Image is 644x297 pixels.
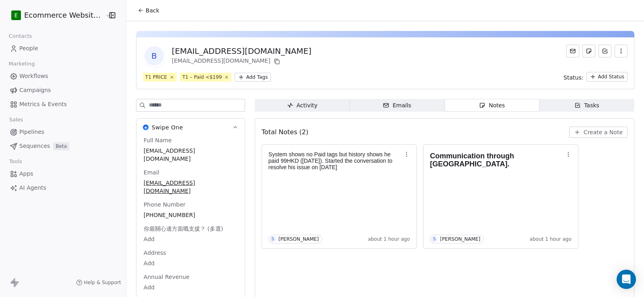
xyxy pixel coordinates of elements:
span: Total Notes (2) [262,127,308,137]
span: about 1 hour ago [530,236,572,242]
span: Add [144,259,237,267]
a: Campaigns [6,84,120,97]
span: about 1 hour ago [368,236,410,242]
span: Metrics & Events [19,100,67,109]
span: Tools [6,156,25,168]
span: Beta [53,142,69,150]
span: People [19,44,38,53]
span: E [14,11,18,19]
a: Metrics & Events [6,98,120,111]
span: AI Agents [19,184,46,192]
a: Pipelines [6,125,120,139]
span: [EMAIL_ADDRESS][DOMAIN_NAME] [144,147,237,163]
span: Pipelines [19,128,44,136]
p: System shows no Paid tags but history shows he paid 99HKD ([DATE]). Started the conversation to r... [268,151,402,170]
span: Create a Note [584,128,623,136]
span: Status: [563,74,583,82]
div: T1 – Paid <$199 [182,74,222,81]
a: AI Agents [6,181,120,195]
span: Help & Support [84,279,121,286]
span: Workflows [19,72,48,80]
span: Swipe One [152,123,183,131]
span: Add [144,283,237,291]
span: b [144,46,164,66]
span: Address [142,249,168,257]
span: [EMAIL_ADDRESS][DOMAIN_NAME] [144,179,237,195]
span: Contacts [5,30,35,42]
div: Activity [287,101,318,110]
span: [PHONE_NUMBER] [144,211,237,219]
span: 你最關心邊方面嘅支援？ (多選) [142,225,225,233]
div: T1 PRICE [145,74,167,81]
div: Emails [383,101,411,110]
span: Sequences [19,142,50,150]
a: Help & Support [76,279,121,286]
span: Back [146,6,159,14]
div: [EMAIL_ADDRESS][DOMAIN_NAME] [172,45,312,57]
div: Open Intercom Messenger [617,270,636,289]
span: Email [142,168,161,176]
a: Workflows [6,70,120,83]
div: S [433,236,436,242]
span: Annual Revenue [142,273,191,281]
button: EEcommerce Website Builder [10,8,100,22]
button: Add Tags [235,73,271,82]
h1: Communication through [GEOGRAPHIC_DATA]. [430,152,563,168]
span: Full Name [142,136,173,144]
img: Swipe One [143,125,149,130]
span: Sales [6,114,27,126]
span: Marketing [5,58,38,70]
a: People [6,42,120,55]
a: SequencesBeta [6,139,120,153]
div: [EMAIL_ADDRESS][DOMAIN_NAME] [172,57,312,66]
div: S [272,236,274,242]
div: [PERSON_NAME] [440,236,480,242]
button: Swipe OneSwipe One [136,119,245,136]
button: Back [133,3,164,18]
span: Ecommerce Website Builder [24,10,103,20]
span: Phone Number [142,201,187,209]
span: Add [144,235,237,243]
span: Campaigns [19,86,51,94]
div: Tasks [574,101,599,110]
div: [PERSON_NAME] [279,236,319,242]
button: Create a Note [569,127,627,138]
button: Add Status [586,72,627,82]
span: Apps [19,170,33,178]
a: Apps [6,167,120,180]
